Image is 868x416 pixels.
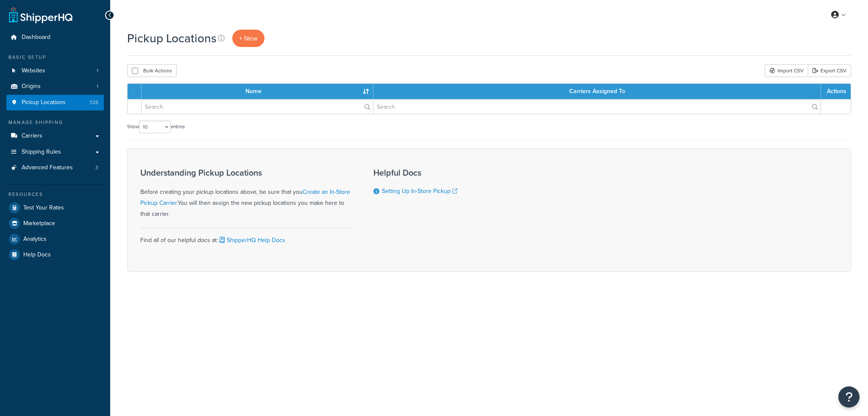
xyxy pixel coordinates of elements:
span: Help Docs [23,251,51,259]
a: Shipping Rules [6,144,104,160]
a: ShipperHQ Help Docs [218,236,285,245]
div: Resources [6,191,104,198]
select: Showentries [139,121,171,133]
span: 1 [97,67,98,74]
span: Test Your Rates [23,204,64,212]
li: Pickup Locations [6,95,104,110]
a: Origins 1 [6,79,104,94]
span: + New [239,33,258,43]
div: Find all of our helpful docs at: [140,228,352,246]
li: Origins [6,79,104,94]
th: Actions [821,84,851,99]
a: Analytics [6,231,104,247]
th: Name [142,84,373,99]
h3: Helpful Docs [373,168,467,177]
a: Marketplace [6,216,104,231]
a: Test Your Rates [6,200,104,215]
span: Carriers [22,132,42,140]
span: Websites [22,67,45,74]
a: Help Docs [6,247,104,262]
div: Import CSV [765,64,808,77]
span: Shipping Rules [22,149,61,156]
li: Advanced Features [6,160,104,176]
h3: Understanding Pickup Locations [140,168,352,177]
li: Websites [6,63,104,79]
span: Origins [22,83,41,90]
a: Carriers [6,128,104,144]
button: Bulk Actions [127,64,177,77]
a: + New [232,30,264,47]
th: Carriers Assigned To [373,84,821,99]
span: Analytics [23,236,47,243]
span: Marketplace [23,220,55,227]
a: Setting Up In-Store Pickup [382,187,457,196]
div: Basic Setup [6,54,104,61]
a: Pickup Locations 328 [6,95,104,110]
h1: Pickup Locations [127,30,217,47]
span: 328 [89,99,98,106]
span: Pickup Locations [22,99,66,106]
span: Advanced Features [22,164,73,171]
a: Dashboard [6,30,104,45]
label: Show entries [127,121,185,133]
span: 3 [95,164,98,171]
input: Search [142,99,373,114]
div: Manage Shipping [6,119,104,126]
a: ShipperHQ Home [9,6,72,23]
div: Before creating your pickup locations above, be sure that you You will then assign the new pickup... [140,168,352,220]
span: Dashboard [22,34,50,41]
span: 1 [97,83,98,90]
a: Export CSV [808,64,851,77]
a: Websites 1 [6,63,104,79]
input: Search [373,99,821,114]
a: Advanced Features 3 [6,160,104,176]
button: Open Resource Center [838,386,860,408]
